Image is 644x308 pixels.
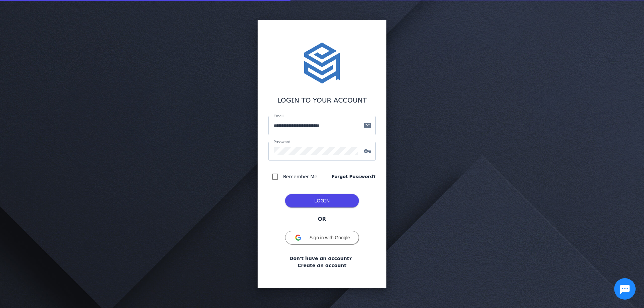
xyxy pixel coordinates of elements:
a: Forgot Password? [332,173,376,180]
span: Don't have an account? [289,255,352,262]
mat-label: Email [274,114,283,118]
div: LOGIN TO YOUR ACCOUNT [268,95,376,105]
span: LOGIN [314,198,330,203]
a: Create an account [298,262,346,269]
span: OR [315,215,329,223]
span: Sign in with Google [310,235,350,240]
mat-label: Password [274,140,290,144]
label: Remember Me [282,173,317,181]
button: LOG IN [285,194,359,207]
mat-icon: mail [360,121,376,129]
button: Sign in with Google [285,231,359,244]
img: stacktome.svg [301,42,343,84]
mat-icon: vpn_key [360,147,376,155]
